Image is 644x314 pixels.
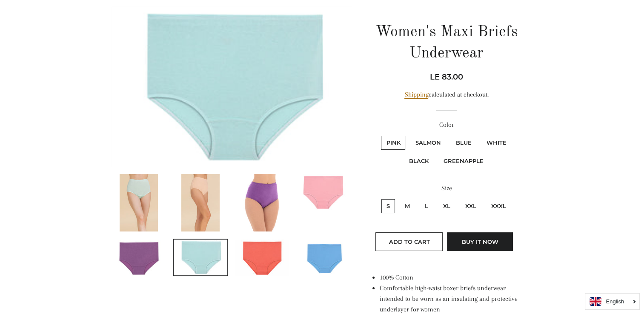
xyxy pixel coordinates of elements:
img: Load image into Gallery viewer, Women&#39;s Maxi Briefs Underwear [297,240,351,275]
label: Blue [450,136,476,150]
label: White [481,136,511,150]
label: Color [371,120,522,130]
img: Load image into Gallery viewer, Women&#39;s Maxi Briefs Underwear [112,240,166,275]
label: Pink [381,136,405,150]
h1: Women's Maxi Briefs Underwear [371,22,522,65]
label: S [381,199,395,213]
a: English [590,297,635,306]
img: Women's Maxi Briefs Underwear [112,6,352,167]
span: LE 83.00 [430,72,463,82]
button: Add to Cart [375,232,443,251]
a: Shipping [404,91,428,99]
img: Load image into Gallery viewer, Women&#39;s Maxi Briefs Underwear [243,174,281,231]
img: Load image into Gallery viewer, Women&#39;s Maxi Briefs Underwear [181,174,220,231]
label: L [420,199,433,213]
div: calculated at checkout. [371,89,522,100]
span: Add to Cart [389,238,429,245]
label: XXXL [486,199,511,213]
label: Size [371,183,522,194]
label: XXL [460,199,481,213]
button: Buy it now [447,232,513,251]
label: Salmon [410,136,446,150]
label: M [400,199,415,213]
img: Load image into Gallery viewer, Women&#39;s Maxi Briefs Underwear [120,174,158,231]
img: Load image into Gallery viewer, Women&#39;s Maxi Briefs Underwear [235,240,289,275]
i: English [606,299,624,304]
span: 100% Cotton [379,274,413,281]
label: Greenapple [438,154,489,168]
img: Load image into Gallery viewer, Women&#39;s Maxi Briefs Underwear [297,174,351,210]
img: Load image into Gallery viewer, Women&#39;s Maxi Briefs Underwear [174,240,227,275]
label: XL [438,199,455,213]
label: Black [404,154,434,168]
